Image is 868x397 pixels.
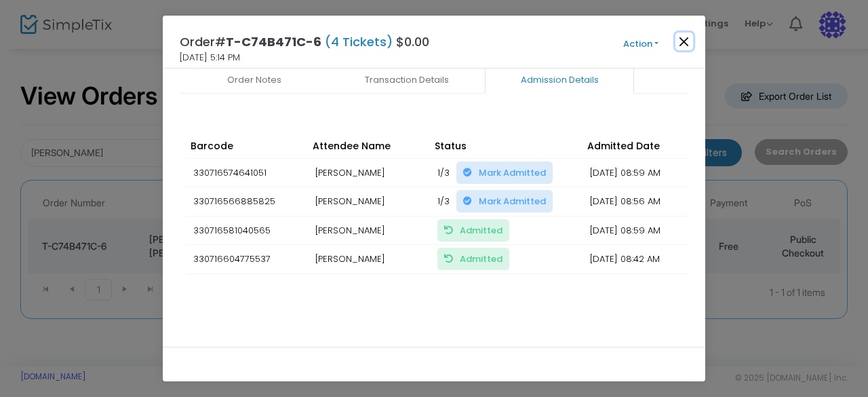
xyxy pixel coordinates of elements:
span: [DATE] 5:14 PM [180,51,240,64]
th: Admitted Date [583,121,705,159]
td: 330716604775537 [186,245,309,274]
span: Admitted [460,224,502,237]
td: 330716581040565 [186,216,309,245]
span: T-C74B471C-6 [226,33,321,50]
span: 1/3 [437,166,450,179]
span: Admitted [460,252,502,265]
td: [DATE] 08:42 AM [583,245,705,274]
span: Mark Admitted [479,195,546,208]
span: (4 Tickets) [321,33,396,50]
td: [PERSON_NAME] [309,245,431,274]
th: Attendee Name [309,121,431,159]
td: [PERSON_NAME] [309,216,431,245]
button: Close [675,33,693,50]
td: [PERSON_NAME] [309,187,431,216]
a: Admission Details [485,66,634,94]
span: Mark Admitted [479,166,546,179]
td: 330716574641051 [186,158,309,187]
a: Order Notes [180,66,329,94]
th: Status [431,121,583,159]
td: [DATE] 08:56 AM [583,187,705,216]
td: [DATE] 08:59 AM [583,216,705,245]
th: Barcode [186,121,309,159]
a: Transaction Details [332,66,481,94]
td: [DATE] 08:59 AM [583,158,705,187]
td: 330716566885825 [186,187,309,216]
td: [PERSON_NAME] [309,158,431,187]
span: 1/3 [437,195,450,208]
h4: Order# $0.00 [180,33,429,51]
button: Action [600,37,682,52]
